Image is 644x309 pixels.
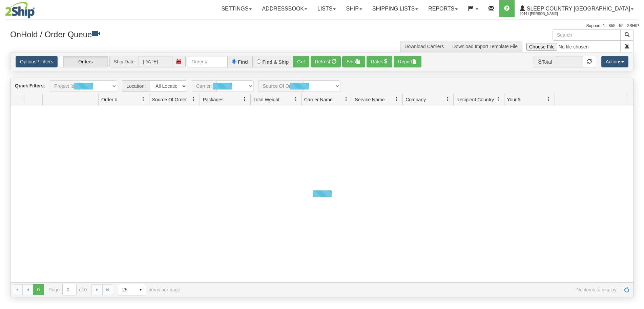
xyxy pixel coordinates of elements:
input: Import [522,41,621,52]
span: Page sizes drop down [118,284,146,295]
label: Find & Ship [263,60,289,64]
a: Carrier Name filter column settings [340,94,352,105]
span: Carrier Name [304,96,333,103]
button: Ship [342,56,365,67]
label: Orders [59,56,108,67]
a: Lists [312,0,341,17]
a: Total Weight filter column settings [290,94,301,105]
a: Refresh [621,284,632,295]
button: Go! [293,56,309,67]
span: Source Of Order [152,96,187,103]
a: Reports [423,0,463,17]
span: Total [533,56,556,67]
span: 2044 / [PERSON_NAME] [520,11,570,17]
a: Source Of Order filter column settings [188,94,200,105]
span: Order # [101,96,117,103]
a: Settings [216,0,257,17]
div: grid toolbar [11,78,633,94]
a: Company filter column settings [442,94,453,105]
span: Ship Date [109,56,139,67]
h3: OnHold / Order Queue [10,29,317,39]
a: Recipient Country filter column settings [493,94,504,105]
label: Quick Filters: [15,82,45,89]
button: Rates [367,56,393,67]
a: Sleep Country [GEOGRAPHIC_DATA] 2044 / [PERSON_NAME] [515,0,639,17]
a: Packages filter column settings [239,94,250,105]
a: Shipping lists [367,0,423,17]
a: Service Name filter column settings [391,94,402,105]
a: Download Import Template File [452,44,518,49]
button: Search [620,29,634,41]
span: items per page [118,284,180,295]
a: Download Carriers [404,44,444,49]
a: Your $ filter column settings [543,94,555,105]
button: Refresh [311,56,341,67]
span: Page 0 [33,284,44,295]
span: Your $ [507,96,521,103]
span: Packages [203,96,223,103]
span: Total Weight [253,96,279,103]
span: Recipient Country [456,96,494,103]
a: Addressbook [257,0,312,17]
span: Page of 0 [49,284,87,295]
span: 25 [122,286,131,293]
a: Options / Filters [16,56,58,67]
input: Order # [187,56,228,67]
label: Find [238,60,248,64]
input: Search [553,29,621,41]
span: Service Name [355,96,385,103]
button: Report [394,56,421,67]
button: Actions [601,56,628,67]
span: Company [406,96,426,103]
img: logo2044.jpg [5,2,35,19]
div: Support: 1 - 855 - 55 - 2SHIP [5,23,639,29]
span: Sleep Country [GEOGRAPHIC_DATA] [525,6,630,12]
span: select [135,284,146,295]
span: Location: [122,80,150,92]
a: Ship [341,0,367,17]
span: No items to display [190,287,617,292]
a: Order # filter column settings [138,94,149,105]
